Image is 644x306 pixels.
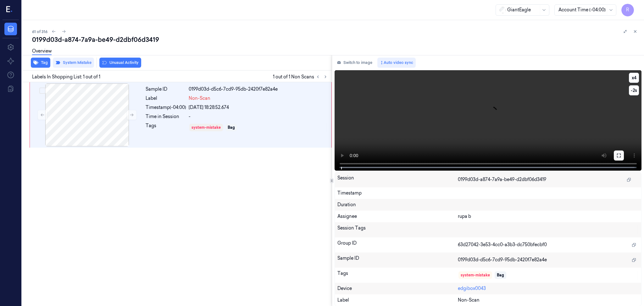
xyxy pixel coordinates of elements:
div: Tags [146,122,186,133]
div: Tags [337,270,458,280]
div: Group ID [337,240,458,250]
button: Auto video sync [377,58,416,68]
button: Select row [39,88,46,94]
div: Label [337,297,458,303]
div: 0199d03d-d5c6-7cd9-95db-2420f7e82a4e [189,86,328,93]
span: 0199d03d-d5c6-7cd9-95db-2420f7e82a4e [458,257,547,263]
span: 61 of 316 [32,29,47,34]
div: Bag [228,125,235,130]
div: 0199d03d-a874-7a9a-be49-d2dbf06d3419 [32,35,639,44]
div: Sample ID [337,255,458,265]
div: Sample ID [146,86,186,93]
div: [DATE] 18:28:52.674 [189,104,328,111]
span: Non-Scan [189,95,210,102]
span: 63d27042-3e53-4cc0-a3b3-dc750bfecbf0 [458,241,547,248]
button: Tag [31,58,50,68]
button: R [621,4,634,16]
div: Label [146,95,186,102]
button: Switch to image [335,58,375,68]
div: edgibox0043 [458,285,639,292]
a: Overview [32,48,52,55]
div: rupa b [458,213,639,220]
button: -2s [629,85,639,95]
div: system-mistake [192,125,221,130]
span: Labels In Shopping List: 1 out of 1 [32,74,100,80]
div: - [189,113,328,120]
div: Device [337,285,458,292]
div: Session Tags [337,225,458,235]
div: Session [337,175,458,185]
div: Assignee [337,213,458,220]
div: Timestamp (-04:00) [146,104,186,111]
span: 1 out of 1 Non Scans [273,73,329,81]
div: Timestamp [337,190,639,196]
div: Bag [497,272,504,278]
div: Duration [337,201,639,208]
div: system-mistake [461,272,490,278]
button: System Mistake [53,58,94,68]
div: Time in Session [146,113,186,120]
span: 0199d03d-a874-7a9a-be49-d2dbf06d3419 [458,176,546,183]
button: Unusual Activity [99,58,141,68]
span: Non-Scan [458,297,480,303]
button: x4 [629,73,639,83]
